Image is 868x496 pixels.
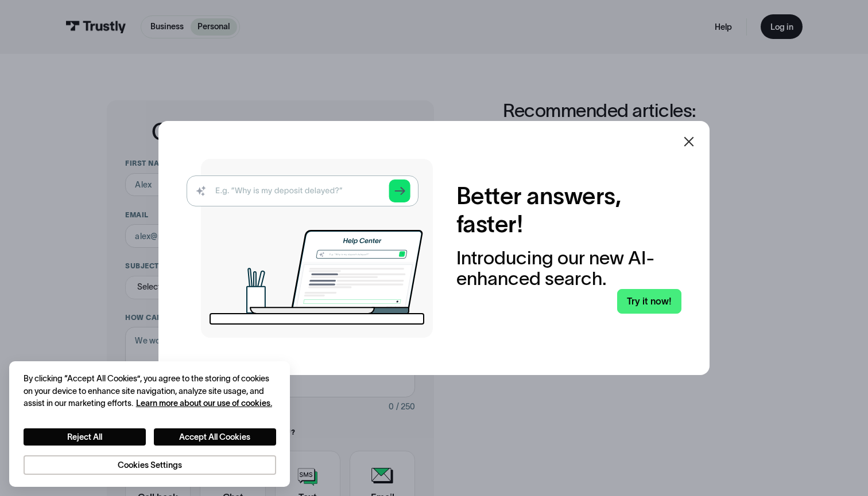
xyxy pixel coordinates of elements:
[24,373,276,475] div: Privacy
[24,373,276,409] div: By clicking “Accept All Cookies”, you agree to the storing of cookies on your device to enhance s...
[24,455,276,475] button: Cookies Settings
[154,428,276,446] button: Accept All Cookies
[24,428,146,446] button: Reject All
[617,289,682,314] a: Try it now!
[136,399,272,408] a: More information about your privacy, opens in a new tab
[9,361,290,487] div: Cookie banner
[456,248,681,289] div: Introducing our new AI-enhanced search.
[456,182,681,239] h2: Better answers, faster!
